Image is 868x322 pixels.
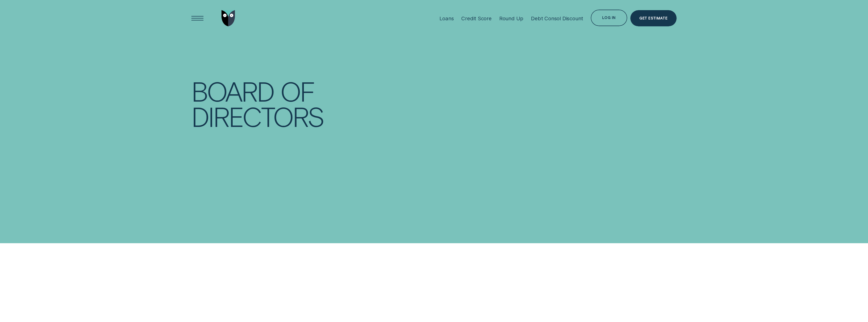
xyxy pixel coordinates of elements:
[531,15,583,22] div: Debt Consol Discount
[439,15,454,22] div: Loans
[189,10,206,27] button: Open Menu
[191,78,324,129] h4: Board of Directors
[191,103,324,129] div: Directors
[280,78,314,103] div: of
[221,10,235,27] img: Wisr
[499,15,523,22] div: Round Up
[630,10,677,27] a: Get Estimate
[191,78,274,103] div: Board
[591,10,627,26] button: Log in
[461,15,492,22] div: Credit Score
